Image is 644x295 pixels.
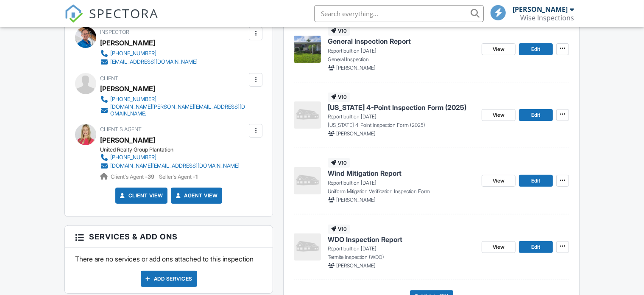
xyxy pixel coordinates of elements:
div: [PHONE_NUMBER] [110,96,156,103]
div: United Realty Group Plantation [100,146,246,153]
span: SPECTORA [89,4,159,22]
strong: 1 [195,174,198,180]
a: [PHONE_NUMBER] [100,95,247,104]
a: [DOMAIN_NAME][EMAIL_ADDRESS][DOMAIN_NAME] [100,162,240,170]
div: [PERSON_NAME] [513,5,568,14]
a: Client View [118,191,163,200]
div: [PERSON_NAME] [100,37,155,49]
input: Search everything... [314,5,484,22]
div: [PHONE_NUMBER] [110,50,156,57]
span: Seller's Agent - [159,174,198,180]
span: Client [100,75,118,81]
div: [EMAIL_ADDRESS][DOMAIN_NAME] [110,59,198,65]
span: Client's Agent - [111,174,156,180]
div: [PERSON_NAME] [100,82,155,95]
div: There are no services or add ons attached to this inspection [65,248,273,293]
strong: 39 [148,174,154,180]
a: [PERSON_NAME] [100,134,155,146]
div: Wise Inspections [520,14,574,22]
img: The Best Home Inspection Software - Spectora [64,4,83,23]
div: [PHONE_NUMBER] [110,154,156,161]
div: [DOMAIN_NAME][EMAIL_ADDRESS][DOMAIN_NAME] [110,163,240,169]
div: Add Services [141,271,197,287]
a: Agent View [174,191,217,200]
a: SPECTORA [64,11,159,29]
a: [DOMAIN_NAME][PERSON_NAME][EMAIL_ADDRESS][DOMAIN_NAME] [100,104,247,117]
div: [DOMAIN_NAME][PERSON_NAME][EMAIL_ADDRESS][DOMAIN_NAME] [110,104,247,117]
h3: Services & Add ons [65,226,273,248]
a: [PHONE_NUMBER] [100,49,198,58]
a: [PHONE_NUMBER] [100,153,240,162]
span: Inspector [100,29,129,35]
span: Client's Agent [100,126,142,132]
a: [EMAIL_ADDRESS][DOMAIN_NAME] [100,58,198,66]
